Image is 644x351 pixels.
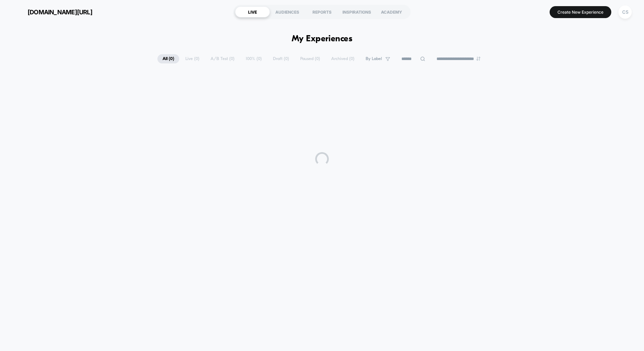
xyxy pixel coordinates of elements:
h1: My Experiences [292,34,353,44]
button: CS [616,5,634,19]
div: INSPIRATIONS [339,6,374,17]
span: [DOMAIN_NAME][URL] [28,9,92,16]
div: AUDIENCES [270,6,305,17]
div: ACADEMY [374,6,409,17]
span: All ( 0 ) [157,54,179,63]
div: LIVE [235,6,270,17]
div: CS [618,5,632,19]
img: end [476,57,480,61]
span: By Label [366,56,382,61]
div: REPORTS [305,6,339,17]
button: [DOMAIN_NAME][URL] [10,6,94,17]
button: Create New Experience [550,6,611,18]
